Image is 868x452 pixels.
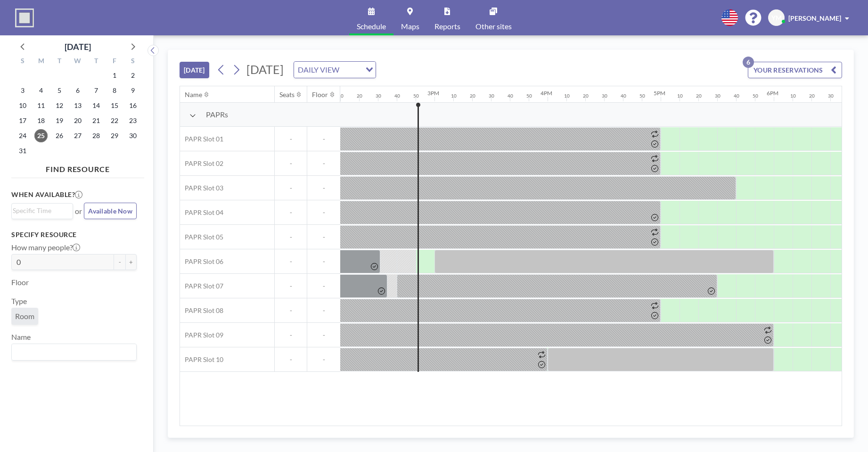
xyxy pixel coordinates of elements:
[65,40,91,53] div: [DATE]
[788,14,841,22] span: [PERSON_NAME]
[125,254,137,270] button: +
[809,93,815,99] div: 20
[180,159,223,168] span: PAPR Slot 02
[11,161,144,174] h4: FIND RESOURCE
[12,204,73,218] div: Search for option
[307,257,340,266] span: -
[16,99,29,112] span: Sunday, August 10, 2025
[307,208,340,217] span: -
[16,84,29,97] span: Sunday, August 3, 2025
[394,93,400,99] div: 40
[16,144,29,157] span: Sunday, August 31, 2025
[767,90,778,97] div: 6PM
[413,93,419,99] div: 50
[828,93,834,99] div: 30
[275,159,307,168] span: -
[357,93,362,99] div: 20
[13,346,131,358] input: Search for option
[123,56,142,68] div: S
[583,93,589,99] div: 20
[401,23,419,30] span: Maps
[307,306,340,315] span: -
[90,114,103,127] span: Thursday, August 21, 2025
[206,110,228,119] span: PAPRs
[11,243,80,252] label: How many people?
[71,129,84,142] span: Wednesday, August 27, 2025
[753,93,758,99] div: 50
[108,84,121,97] span: Friday, August 8, 2025
[87,56,105,68] div: T
[275,208,307,217] span: -
[180,282,223,290] span: PAPR Slot 07
[489,93,494,99] div: 30
[338,93,344,99] div: 10
[180,257,223,266] span: PAPR Slot 06
[185,90,202,99] div: Name
[15,8,34,27] img: organization-logo
[126,69,139,82] span: Saturday, August 2, 2025
[294,62,376,78] div: Search for option
[526,93,532,99] div: 50
[307,331,340,339] span: -
[715,93,721,99] div: 30
[105,56,123,68] div: F
[307,159,340,168] span: -
[53,114,66,127] span: Tuesday, August 19, 2025
[508,93,513,99] div: 40
[743,57,754,68] p: 6
[34,84,48,97] span: Monday, August 4, 2025
[108,114,121,127] span: Friday, August 22, 2025
[53,99,66,112] span: Tuesday, August 12, 2025
[342,64,360,76] input: Search for option
[275,184,307,192] span: -
[69,56,87,68] div: W
[53,84,66,97] span: Tuesday, August 5, 2025
[84,203,137,219] button: Available Now
[180,306,223,315] span: PAPR Slot 08
[275,135,307,143] span: -
[771,14,782,22] span: YM
[654,90,665,97] div: 5PM
[71,114,84,127] span: Wednesday, August 20, 2025
[11,332,31,342] label: Name
[639,93,645,99] div: 50
[50,56,69,68] div: T
[180,208,223,217] span: PAPR Slot 04
[734,93,739,99] div: 40
[34,99,48,112] span: Monday, August 11, 2025
[90,84,103,97] span: Thursday, August 7, 2025
[180,331,223,339] span: PAPR Slot 09
[279,90,295,99] div: Seats
[540,90,552,97] div: 4PM
[126,114,139,127] span: Saturday, August 23, 2025
[307,233,340,241] span: -
[677,93,683,99] div: 10
[71,84,84,97] span: Wednesday, August 6, 2025
[180,62,209,78] button: [DATE]
[246,62,284,76] span: [DATE]
[180,355,223,364] span: PAPR Slot 10
[75,206,82,216] span: or
[470,93,475,99] div: 20
[126,129,139,142] span: Saturday, August 30, 2025
[108,99,121,112] span: Friday, August 15, 2025
[180,233,223,241] span: PAPR Slot 05
[434,23,460,30] span: Reports
[11,278,29,287] label: Floor
[275,282,307,290] span: -
[275,257,307,266] span: -
[790,93,796,99] div: 10
[114,254,125,270] button: -
[11,230,137,239] h3: Specify resource
[296,64,341,76] span: DAILY VIEW
[16,114,29,127] span: Sunday, August 17, 2025
[451,93,457,99] div: 10
[14,56,32,68] div: S
[307,355,340,364] span: -
[307,135,340,143] span: -
[275,306,307,315] span: -
[90,129,103,142] span: Thursday, August 28, 2025
[180,135,223,143] span: PAPR Slot 01
[12,344,136,360] div: Search for option
[13,205,67,216] input: Search for option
